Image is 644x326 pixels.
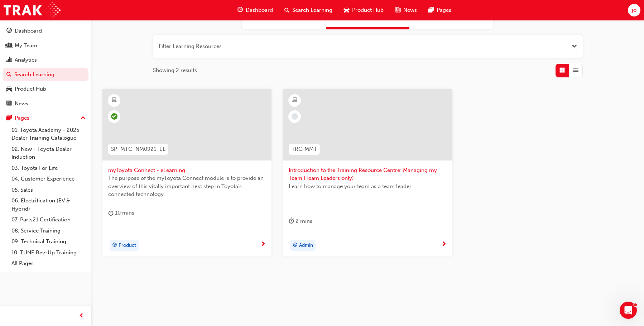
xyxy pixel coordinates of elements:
[3,23,88,111] button: DashboardMy TeamAnalyticsSearch LearningProduct HubNews
[81,114,86,123] span: up-icon
[6,101,12,107] span: news-icon
[9,214,88,225] a: 07. Parts21 Certification
[6,28,12,34] span: guage-icon
[111,145,165,153] span: SP_MTC_NM0921_EL
[441,241,447,248] span: next-icon
[108,208,134,217] div: 10 mins
[428,6,434,15] span: pages-icon
[3,39,88,52] a: My Team
[108,208,114,217] span: duration-icon
[9,247,88,258] a: 10. TUNE Rev-Up Training
[9,195,88,214] a: 06. Electrification (EV & Hybrid)
[15,100,28,108] div: News
[344,6,349,15] span: car-icon
[102,89,271,257] a: SP_MTC_NM0921_ELmyToyota Connect - eLearningThe purpose of the myToyota Connect module is to prov...
[292,145,317,153] span: TRC-MMT
[6,86,12,92] span: car-icon
[3,68,88,81] a: Search Learning
[289,182,446,191] span: Learn how to manage your team as a team leader.
[338,3,389,18] a: car-iconProduct Hub
[3,53,88,67] a: Analytics
[9,236,88,247] a: 09. Technical Training
[352,6,384,14] span: Product Hub
[559,66,565,75] span: Grid
[153,66,197,75] span: Showing 2 results
[9,225,88,236] a: 08. Service Training
[293,241,298,250] span: target-icon
[260,241,266,248] span: next-icon
[15,114,29,122] div: Pages
[395,6,400,15] span: news-icon
[289,217,294,226] span: duration-icon
[3,82,88,96] a: Product Hub
[3,111,88,125] button: Pages
[9,184,88,196] a: 05. Sales
[403,6,417,14] span: News
[632,6,636,14] span: jo
[9,144,88,163] a: 02. New - Toyota Dealer Induction
[9,163,88,174] a: 03. Toyota For Life
[292,96,297,105] span: learningResourceType_ELEARNING-icon
[15,42,37,50] div: My Team
[289,217,312,226] div: 2 mins
[292,6,332,14] span: Search Learning
[246,6,273,14] span: Dashboard
[289,166,446,182] span: Introduction to the Training Resource Centre: Managing my Team (Team Leaders only)
[232,3,279,18] a: guage-iconDashboard
[423,3,457,18] a: pages-iconPages
[9,173,88,184] a: 04. Customer Experience
[283,89,452,257] a: TRC-MMTIntroduction to the Training Resource Centre: Managing my Team (Team Leaders only)Learn ho...
[9,258,88,269] a: All Pages
[299,241,313,250] span: Admin
[6,43,12,49] span: people-icon
[389,3,423,18] a: news-iconNews
[111,113,117,120] span: learningRecordVerb_PASS-icon
[108,166,266,174] span: myToyota Connect - eLearning
[119,241,136,250] span: Product
[112,241,117,250] span: target-icon
[620,302,637,319] iframe: Intercom live chat
[6,72,11,78] span: search-icon
[279,3,338,18] a: search-iconSearch Learning
[15,85,46,93] div: Product Hub
[628,4,640,16] button: jo
[108,174,266,198] span: The purpose of the myToyota Connect module is to provide an overview of this vitally important ne...
[237,6,243,15] span: guage-icon
[572,42,577,51] button: Open the filter
[437,6,451,14] span: Pages
[3,97,88,110] a: News
[112,96,117,105] span: learningResourceType_ELEARNING-icon
[9,125,88,144] a: 01. Toyota Academy - 2025 Dealer Training Catalogue
[15,56,37,64] div: Analytics
[4,2,61,18] img: Trak
[15,27,42,35] div: Dashboard
[3,24,88,38] a: Dashboard
[284,6,289,15] span: search-icon
[6,57,12,63] span: chart-icon
[6,115,12,121] span: pages-icon
[292,113,298,120] span: learningRecordVerb_NONE-icon
[79,312,84,321] span: prev-icon
[573,66,578,75] span: List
